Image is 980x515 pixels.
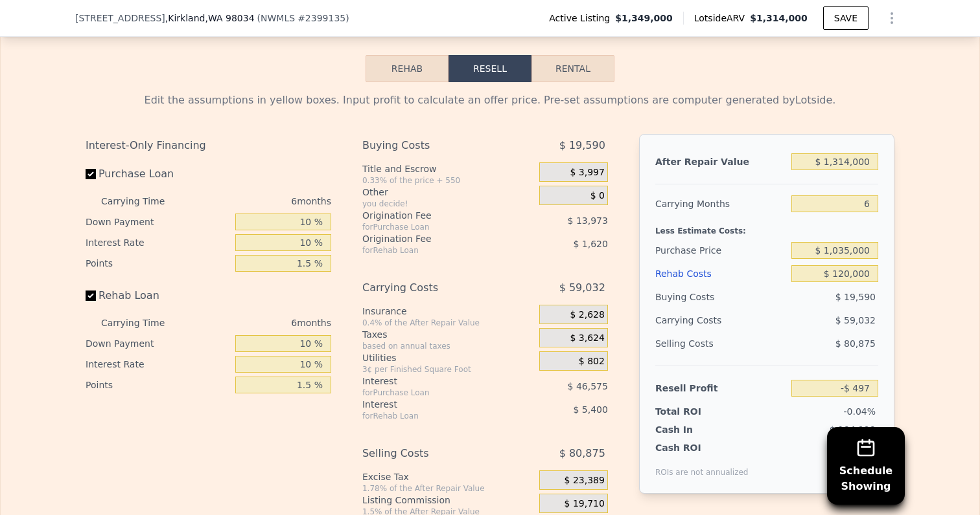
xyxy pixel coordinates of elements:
div: Origination Fee [362,232,507,245]
span: $1,314,000 [750,13,808,23]
div: Rehab Costs [655,262,786,285]
button: ScheduleShowing [827,427,905,505]
div: Title and Escrow [362,162,534,175]
span: $ 0 [590,190,605,202]
span: $ 59,032 [559,276,605,300]
div: Origination Fee [362,209,507,222]
div: 6 months [191,312,331,333]
div: Less Estimate Costs: [655,215,878,239]
div: Carrying Months [655,192,786,215]
div: Points [86,375,230,395]
span: $ 3,624 [570,333,604,344]
div: you decide! [362,199,534,209]
div: for Rehab Loan [362,411,507,421]
button: Rehab [366,55,449,82]
span: $ 1,620 [573,239,607,249]
span: $ 80,875 [835,338,876,349]
div: 1.78% of the After Repair Value [362,483,534,494]
div: Purchase Price [655,239,786,262]
div: Interest Rate [86,232,230,253]
div: After Repair Value [655,150,786,173]
div: Buying Costs [655,285,786,309]
button: Resell [449,55,531,82]
span: $ 46,575 [568,381,608,391]
span: $ 19,590 [559,134,605,157]
div: Selling Costs [362,442,507,465]
div: ROIs are not annualized [655,454,749,477]
div: Points [86,253,230,274]
div: Interest-Only Financing [86,134,331,157]
span: $ 802 [579,356,605,367]
span: Lotside ARV [694,12,750,25]
div: for Purchase Loan [362,388,507,398]
div: Cash In [655,423,736,436]
div: for Purchase Loan [362,222,507,232]
input: Rehab Loan [86,290,96,301]
label: Rehab Loan [86,284,230,307]
div: Carrying Costs [655,309,736,332]
div: Resell Profit [655,377,786,400]
div: 3¢ per Finished Square Foot [362,364,534,375]
div: Total ROI [655,405,736,418]
span: $ 194,119 [830,424,876,435]
div: Interest [362,375,507,388]
div: Down Payment [86,212,230,232]
span: $ 59,032 [835,315,876,325]
div: Cash ROI [655,441,749,454]
div: Interest [362,398,507,411]
button: Show Options [879,5,905,31]
div: based on annual taxes [362,341,534,351]
div: Taxes [362,328,534,341]
div: Listing Commission [362,494,534,507]
div: Down Payment [86,333,230,354]
span: # 2399135 [297,13,345,23]
span: $ 13,973 [568,215,608,226]
div: 0.4% of the After Repair Value [362,318,534,328]
div: 6 months [191,191,331,212]
div: Utilities [362,351,534,364]
span: $ 5,400 [573,404,607,415]
div: Buying Costs [362,134,507,157]
div: Interest Rate [86,354,230,375]
div: Carrying Time [101,191,185,212]
div: 0.33% of the price + 550 [362,175,534,186]
span: [STREET_ADDRESS] [75,12,165,25]
div: Insurance [362,305,534,318]
div: Carrying Costs [362,276,507,300]
span: $ 23,389 [565,475,605,487]
button: Rental [531,55,614,82]
span: NWMLS [261,13,295,23]
button: SAVE [823,6,869,30]
div: Carrying Time [101,312,185,333]
span: , Kirkland [165,12,255,25]
div: Other [362,186,534,199]
div: Edit the assumptions in yellow boxes. Input profit to calculate an offer price. Pre-set assumptio... [86,93,894,108]
div: ( ) [257,12,349,25]
span: $ 19,710 [565,498,605,510]
div: for Rehab Loan [362,245,507,256]
div: Selling Costs [655,332,786,355]
input: Purchase Loan [86,169,96,179]
span: $ 3,997 [570,167,604,179]
span: -0.04% [843,406,876,417]
span: $ 2,628 [570,309,604,321]
span: $ 19,590 [835,292,876,302]
span: Active Listing [549,12,615,25]
label: Purchase Loan [86,162,230,186]
span: , WA 98034 [205,13,254,23]
span: $1,349,000 [615,12,673,25]
span: $ 80,875 [559,442,605,465]
div: Excise Tax [362,470,534,483]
